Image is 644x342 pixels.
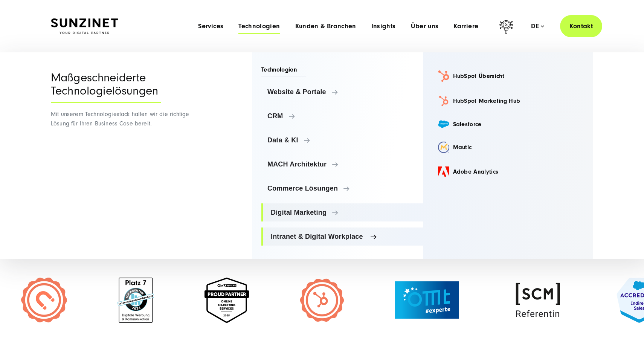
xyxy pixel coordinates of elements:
[271,233,417,240] span: Intranet & Digital Workplace
[267,136,417,144] span: Data & KI
[295,23,356,30] a: Kunden & Branchen
[453,23,478,30] a: Karriere
[267,112,417,120] span: CRM
[198,23,223,30] a: Services
[395,281,459,319] img: OMT Experte Siegel - Digital Marketing Agentur SUNZINET
[531,23,544,30] div: de
[261,107,423,125] a: CRM
[51,71,161,103] div: Maßgeschneiderte Technologielösungen
[204,278,249,323] img: Online marketing services 2025 - Digital Agentur SUNZNET - OMR Proud Partner
[271,209,417,216] span: Digital Marketing
[432,90,584,112] a: HubSpot Marketing Hub
[267,88,417,96] span: Website & Portale
[261,66,306,76] span: Technologien
[267,185,417,192] span: Commerce Lösungen
[411,23,439,30] a: Über uns
[261,227,423,246] a: Intranet & Digital Workplace
[432,115,584,133] a: Salesforce
[510,278,566,323] img: SCM Referentin Siegel - OMT Experte Siegel - Digitalagentur SUNZINET
[432,65,584,87] a: HubSpot Übersicht
[261,83,423,101] a: Website & Portale
[261,179,423,197] a: Commerce Lösungen
[51,110,192,128] p: Mit unserem Technologiestack halten wir die richtige Lösung für Ihren Business Case bereit.
[267,160,417,168] span: MACH Architektur
[21,278,67,322] img: Zertifiziert Hubspot inbound marketing Expert - HubSpot Beratung und implementierung Partner Agentur
[432,136,584,158] a: Mautic
[371,23,396,30] a: Insights
[51,18,118,34] img: SUNZINET Full Service Digital Agentur
[432,161,584,182] a: Adobe Analytics
[238,23,280,30] a: Technologien
[261,155,423,173] a: MACH Architektur
[560,15,602,37] a: Kontakt
[118,278,154,323] img: Top 7 in Internet Agentur Deutschland - Digital Agentur SUNZINET
[261,131,423,149] a: Data & KI
[261,203,423,221] a: Digital Marketing
[299,278,345,323] img: Zertifiziert HubSpot Expert Siegel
